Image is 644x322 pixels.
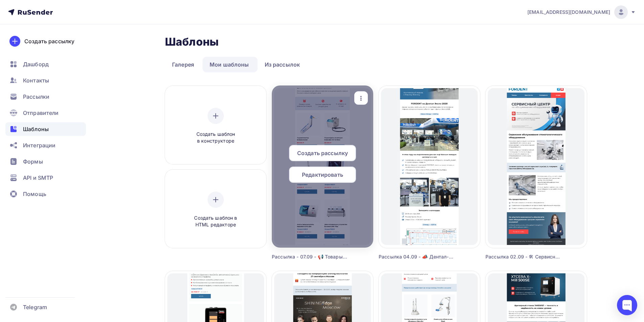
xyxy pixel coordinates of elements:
[202,57,256,72] a: Мои шаблоны
[165,57,201,72] a: Галерея
[23,174,53,182] span: API и SMTP
[5,106,86,120] a: Отправители
[527,9,610,16] span: [EMAIL_ADDRESS][DOMAIN_NAME]
[272,253,348,260] div: Рассылка - 07.09 - 📢 Товары недели выгодные цены на стоматологическое оборудование
[5,57,86,71] a: Дашборд
[165,35,219,49] h2: Шаблоны
[5,155,86,168] a: Формы
[5,90,86,103] a: Рассылки
[23,157,43,166] span: Формы
[23,109,59,117] span: Отправители
[184,131,248,145] span: Создать шаблон в конструкторе
[297,149,348,157] span: Создать рассылку
[24,37,74,45] div: Создать рассылку
[5,74,86,87] a: Контакты
[23,93,49,101] span: Рассылки
[184,215,248,228] span: Создать шаблон в HTML редакторе
[23,303,47,311] span: Telegram
[23,76,49,84] span: Контакты
[23,141,55,149] span: Интеграции
[485,253,562,260] div: Рассылка 02.09 - 🛠 Сервисное обслуживание стоматологического оборудования Монтаж и ремонт
[23,190,46,198] span: Помощь
[302,171,343,179] span: Редактировать
[527,5,636,19] a: [EMAIL_ADDRESS][DOMAIN_NAME]
[5,122,86,136] a: Шаблоны
[23,60,49,68] span: Дашборд
[23,125,49,133] span: Шаблоны
[379,253,455,260] div: Рассылка 04.09 - 📣 Дентал-Экспо 2025 Ждем вас [DATE]–[DATE] на [PERSON_NAME]
[258,57,307,72] a: Из рассылок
